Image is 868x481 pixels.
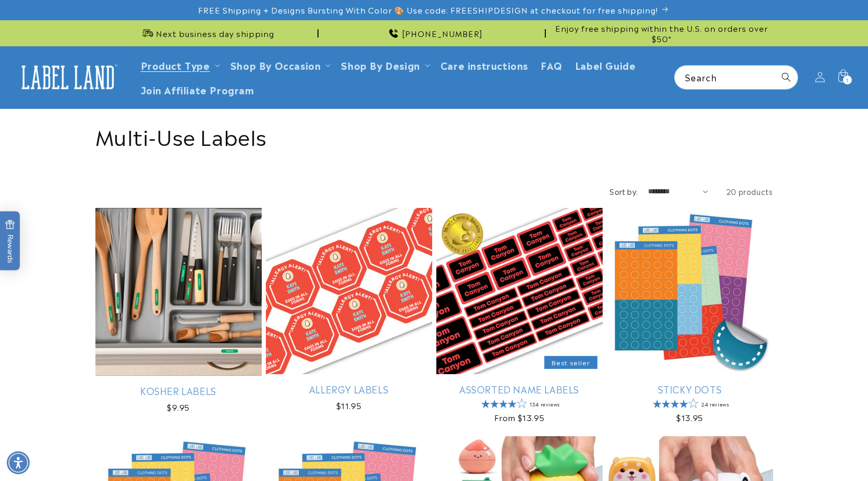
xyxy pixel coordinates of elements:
span: Next business day shipping [156,28,274,39]
a: Label Guide [569,53,642,77]
a: Allergy Labels [266,383,432,395]
label: Sort by: [609,186,638,196]
summary: Product Type [135,53,224,77]
span: 1 [846,76,849,84]
div: Announcement [550,20,773,46]
div: Announcement [95,20,319,46]
a: Join Affiliate Program [135,77,261,102]
iframe: Gorgias Floating Chat [649,432,858,471]
a: Care instructions [434,53,534,77]
a: Sticky Dots [607,383,773,395]
span: FREE Shipping + Designs Bursting With Color 🎨 Use code: FREESHIPDESIGN at checkout for free shipp... [198,5,658,15]
img: Label Land [16,61,120,93]
div: Announcement [323,20,546,46]
span: [PHONE_NUMBER] [402,28,483,39]
h1: Multi-Use Labels [95,122,773,149]
span: Shop By Occasion [230,59,321,71]
a: Shop By Design [341,58,420,72]
span: 20 products [726,186,773,196]
span: Rewards [5,219,15,263]
span: Join Affiliate Program [141,83,254,95]
div: Accessibility Menu [7,451,30,474]
a: Product Type [141,58,210,72]
iframe: Sign Up via Text for Offers [8,398,132,429]
summary: Shop By Design [335,53,434,77]
button: Search [775,66,798,89]
span: Label Guide [575,59,636,71]
span: FAQ [541,59,563,71]
a: Kosher Labels [95,385,262,397]
a: Label Land [12,57,124,97]
a: Assorted Name Labels [436,383,603,395]
span: Enjoy free shipping within the U.S. on orders over $50* [550,23,773,43]
a: FAQ [534,53,569,77]
summary: Shop By Occasion [224,53,335,77]
span: Care instructions [441,59,528,71]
